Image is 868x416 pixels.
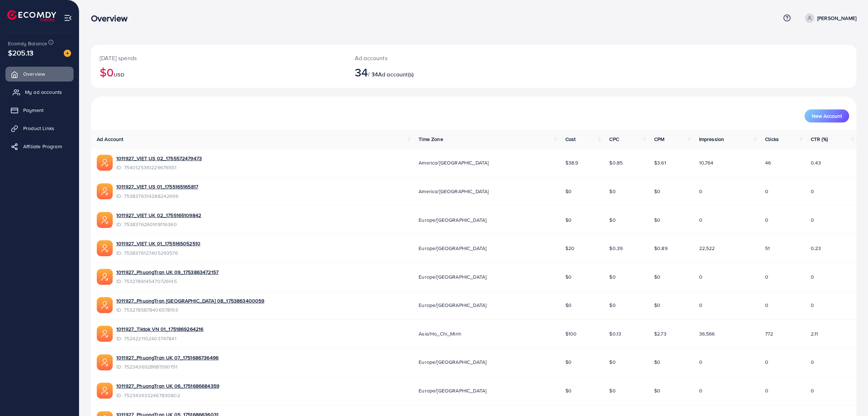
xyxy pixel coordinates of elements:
img: image [64,50,71,57]
button: New Account [805,109,849,122]
span: $205.13 [8,47,33,58]
a: 1011927_Tiktok VN 01_1751869264216 [116,325,203,333]
span: $0 [609,358,615,366]
span: $0 [565,273,572,280]
span: ID: 7523436332467830802 [116,392,219,399]
span: Affiliate Program [23,143,62,150]
span: 0 [765,358,768,366]
p: Ad accounts [355,54,529,62]
span: $38.9 [565,159,578,166]
span: $0 [609,301,615,309]
span: 36,566 [699,330,715,337]
span: Payment [23,107,43,114]
a: 1011927_PhuongTran UK 07_1751686736496 [116,354,219,361]
span: My ad accounts [25,88,62,96]
span: $0.39 [609,245,623,252]
span: 0 [765,273,768,280]
a: Product Links [5,121,74,136]
span: Ad account(s) [378,70,414,78]
span: ID: 7532785878406578193 [116,306,264,313]
span: $0 [654,188,660,195]
span: $0.89 [654,245,668,252]
img: logo [7,10,56,21]
span: Europe/[GEOGRAPHIC_DATA] [419,245,486,252]
span: 46 [765,159,771,166]
span: Product Links [23,125,54,132]
span: ID: 7524221102403747841 [116,335,203,342]
span: 0 [811,273,814,280]
h2: $0 [100,65,337,79]
span: America/[GEOGRAPHIC_DATA] [419,188,489,195]
span: 772 [765,330,773,337]
a: 1011927_VIET US 02_1755572479473 [116,155,202,162]
span: Europe/[GEOGRAPHIC_DATA] [419,301,486,309]
span: $2.73 [654,330,666,337]
span: Europe/[GEOGRAPHIC_DATA] [419,216,486,224]
span: $100 [565,330,577,337]
span: $0 [654,301,660,309]
img: menu [64,14,72,22]
img: ic-ads-acc.e4c84228.svg [97,240,113,256]
span: Overview [23,70,45,78]
span: 22,522 [699,245,715,252]
span: 51 [765,245,770,252]
span: 0 [811,387,814,394]
span: 34 [355,64,368,80]
a: Payment [5,103,74,117]
span: 2.11 [811,330,818,337]
img: ic-ads-acc.e4c84228.svg [97,212,113,228]
span: $0 [654,273,660,280]
img: ic-ads-acc.e4c84228.svg [97,297,113,313]
span: CTR (%) [811,136,828,143]
img: ic-ads-acc.e4c84228.svg [97,383,113,399]
a: 1011927_VIET UK 02_1755165109842 [116,212,201,219]
img: ic-ads-acc.e4c84228.svg [97,269,113,285]
span: Impression [699,136,724,143]
span: ID: 7538376127405293576 [116,249,200,257]
a: 1011927_PhuongTran UK 06_1751686684359 [116,382,219,390]
span: America/[GEOGRAPHIC_DATA] [419,159,489,166]
span: 0 [699,216,702,224]
span: $0 [565,188,572,195]
span: USD [114,71,124,78]
span: Time Zone [419,136,443,143]
img: ic-ads-acc.e4c84228.svg [97,326,113,342]
span: 0 [811,358,814,366]
a: Overview [5,67,74,81]
span: 0 [699,387,702,394]
img: ic-ads-acc.e4c84228.svg [97,155,113,171]
span: 0 [765,301,768,309]
p: [DATE] spends [100,54,337,62]
span: 0 [699,301,702,309]
span: 0 [765,188,768,195]
span: CPM [654,136,664,143]
a: My ad accounts [5,85,74,99]
p: [PERSON_NAME] [817,14,856,22]
span: Ecomdy Balance [8,40,47,47]
a: 1011927_VIET US 01_1755165165817 [116,183,198,190]
span: 0.43 [811,159,821,166]
span: 0 [811,216,814,224]
span: 0.23 [811,245,821,252]
span: Europe/[GEOGRAPHIC_DATA] [419,273,486,280]
img: ic-ads-acc.e4c84228.svg [97,183,113,199]
span: $3.61 [654,159,666,166]
a: Affiliate Program [5,139,74,154]
span: 0 [699,358,702,366]
span: ID: 7540125361229676551 [116,164,202,171]
img: ic-ads-acc.e4c84228.svg [97,354,113,370]
span: $0 [565,216,572,224]
a: 1011927_VIET UK 01_1755165052510 [116,240,200,247]
a: 1011927_PhuongTran [GEOGRAPHIC_DATA] 08_1753863400059 [116,297,264,304]
h3: Overview [91,13,133,24]
span: $20 [565,245,574,252]
span: 0 [699,273,702,280]
span: 0 [765,216,768,224]
span: $0 [654,358,660,366]
span: Europe/[GEOGRAPHIC_DATA] [419,387,486,394]
a: 1011927_PhuongTran UK 09_1753863472157 [116,269,219,276]
span: Europe/[GEOGRAPHIC_DATA] [419,358,486,366]
span: Ad Account [97,136,124,143]
span: $0.85 [609,159,623,166]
